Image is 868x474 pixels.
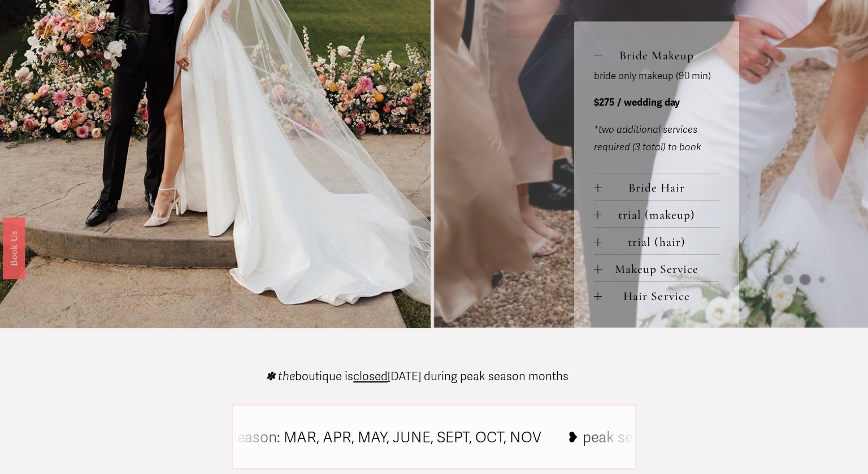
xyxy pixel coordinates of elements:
[602,180,719,195] span: Bride Hair
[594,173,719,200] button: Bride Hair
[594,255,719,281] button: Makeup Service
[594,97,680,108] strong: $275 / wedding day
[602,289,719,303] span: Hair Service
[602,262,719,276] span: Makeup Service
[594,201,719,227] button: trial (makeup)
[602,207,719,222] span: trial (makeup)
[266,371,568,382] p: boutique is [DATE] during peak season months
[594,68,719,85] p: bride only makeup (90 min)
[594,68,719,173] div: Bride Makeup
[266,369,295,384] em: ✽ the
[353,369,388,384] span: closed
[3,217,25,279] a: Book Us
[602,234,719,249] span: trial (hair)
[594,282,719,308] button: Hair Service
[594,228,719,254] button: trial (hair)
[602,48,719,63] span: Bride Makeup
[594,41,719,68] button: Bride Makeup
[594,124,701,153] em: *two additional services required (3 total) to book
